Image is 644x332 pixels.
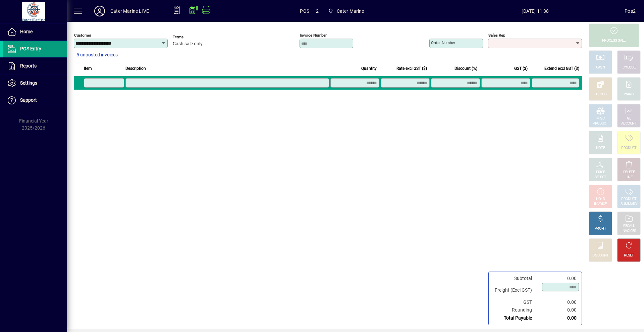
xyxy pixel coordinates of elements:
td: Total Payable [491,314,539,322]
td: 0.00 [539,314,579,322]
a: Support [3,92,67,109]
button: 5 unposted invoices [74,49,120,61]
span: Cash sale only [173,41,203,47]
span: Description [125,65,146,72]
a: Home [3,23,67,40]
td: 0.00 [539,306,579,314]
span: Cater Marine [325,5,367,17]
span: Support [20,97,37,103]
mat-label: Customer [74,33,91,38]
span: Extend excl GST ($) [544,65,579,72]
div: RECALL [623,224,635,229]
td: Subtotal [491,275,539,282]
span: [DATE] 11:38 [446,6,625,16]
div: CHARGE [623,92,636,97]
a: Settings [3,75,67,92]
button: Profile [89,5,110,17]
div: Cater Marine LIVE [110,6,149,16]
td: 0.00 [539,275,579,282]
div: SELECT [595,175,606,180]
td: Freight (Excl GST) [491,282,539,298]
span: Rate excl GST ($) [396,65,427,72]
div: DELETE [623,170,635,175]
a: Reports [3,58,67,75]
div: PRODUCT [621,197,636,202]
mat-label: Invoice number [300,33,327,38]
span: Home [20,29,33,34]
div: CHEQUE [623,65,635,70]
div: PRICE [596,170,605,175]
span: 5 unposted invoices [76,51,118,58]
div: INVOICE [594,202,606,207]
span: Quantity [361,65,377,72]
div: MISC [596,116,604,121]
div: Pos2 [625,6,636,16]
div: HOLD [596,197,605,202]
div: INVOICES [622,229,636,234]
span: POS Entry [20,46,41,51]
span: Cater Marine [337,6,364,16]
span: GST ($) [514,65,528,72]
div: RESET [624,253,634,258]
span: 2 [316,6,319,16]
div: SUMMARY [621,202,637,207]
div: GL [627,116,631,121]
div: ACCOUNT [621,121,637,126]
div: EFTPOS [594,92,607,97]
span: Terms [173,35,213,39]
div: CASH [596,65,605,70]
div: PRODUCT [593,121,608,126]
mat-label: Sales rep [488,33,505,38]
span: Reports [20,63,37,68]
span: Discount (%) [454,65,477,72]
div: LINE [626,175,632,180]
td: GST [491,298,539,306]
div: DISCOUNT [592,253,608,258]
span: Settings [20,80,37,86]
div: PRODUCT [621,146,636,151]
span: Item [84,65,92,72]
span: POS [300,6,309,16]
div: PROCESS SALE [602,38,626,43]
td: Rounding [491,306,539,314]
td: 0.00 [539,298,579,306]
div: NOTE [596,146,605,151]
div: PROFIT [595,226,606,231]
mat-label: Order number [431,40,455,45]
